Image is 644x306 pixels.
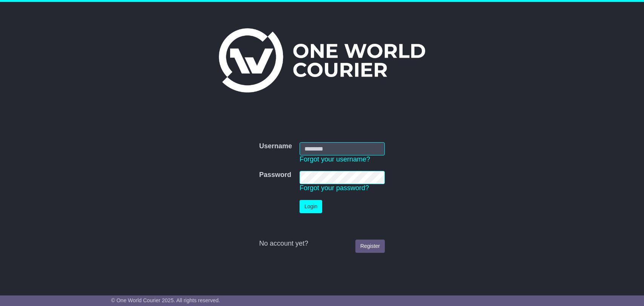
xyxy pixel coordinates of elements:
[355,240,385,253] a: Register
[259,142,292,151] label: Username
[259,240,385,248] div: No account yet?
[219,28,425,92] img: One World
[300,200,322,213] button: Login
[111,297,220,303] span: © One World Courier 2025. All rights reserved.
[300,184,369,192] a: Forgot your password?
[300,155,370,163] a: Forgot your username?
[259,171,291,179] label: Password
